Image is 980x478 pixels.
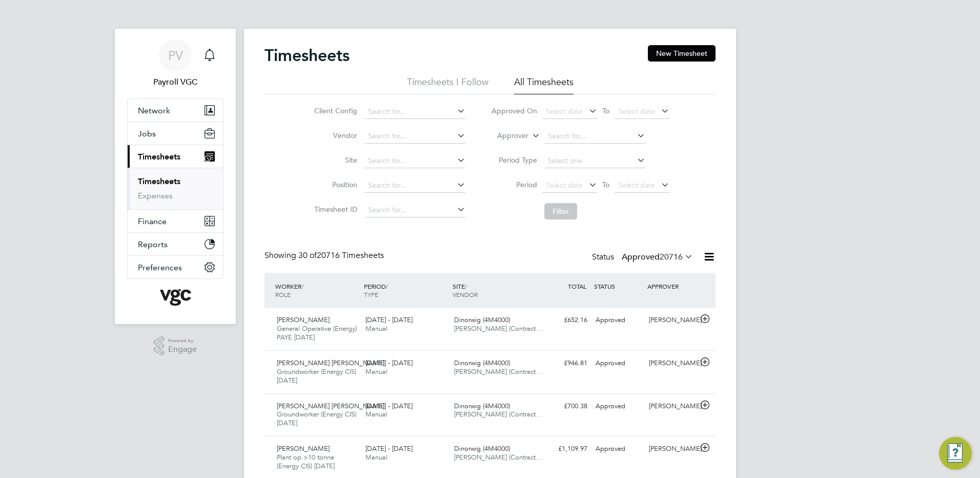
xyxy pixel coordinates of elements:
span: Timesheets [138,152,180,162]
div: Approved [591,312,645,329]
a: Timesheets [138,176,180,186]
div: £946.81 [538,355,591,372]
li: All Timesheets [514,76,574,94]
a: Powered byEngage [154,336,197,356]
button: Network [128,99,223,122]
label: Approved [622,252,693,262]
span: 30 of [298,250,317,261]
button: Finance [128,210,223,232]
input: Search for... [364,154,465,168]
span: Dinorwig (4M4000) [454,358,510,367]
button: Jobs [128,122,223,145]
span: [PERSON_NAME] (Contract… [454,410,542,419]
a: Go to home page [127,289,223,306]
div: Status [592,250,695,265]
span: TYPE [364,290,378,298]
button: Reports [128,233,223,255]
span: Select date [618,181,655,190]
div: [PERSON_NAME] [645,441,698,457]
div: Approved [591,441,645,457]
span: Jobs [138,129,156,138]
input: Search for... [364,105,465,119]
div: Timesheets [128,168,223,209]
span: To [599,178,612,191]
div: PERIOD [361,277,450,304]
a: Expenses [138,191,173,201]
span: 20716 Timesheets [298,250,384,261]
div: £652.16 [538,312,591,329]
div: Approved [591,398,645,415]
span: Payroll VGC [127,76,223,88]
span: [PERSON_NAME] (Contract… [454,324,542,333]
label: Client Config [311,106,357,115]
div: Approved [591,355,645,372]
input: Search for... [544,129,645,144]
span: ROLE [275,290,291,298]
div: SITE [450,277,539,304]
span: VENDOR [453,290,478,298]
span: PV [168,49,183,62]
span: Finance [138,216,167,226]
span: Preferences [138,263,182,272]
input: Search for... [364,203,465,217]
span: [DATE] - [DATE] [365,444,413,453]
span: Powered by [168,336,197,345]
div: £1,109.97 [538,441,591,457]
label: Period [491,180,537,189]
span: [PERSON_NAME] [277,444,330,453]
button: Engage Resource Center [939,437,972,470]
div: £700.38 [538,398,591,415]
button: Timesheets [128,145,223,168]
span: [DATE] - [DATE] [365,402,413,410]
span: [PERSON_NAME] [PERSON_NAME] [277,402,384,410]
span: General Operative (Energy) PAYE [DATE] [277,324,357,342]
label: Approver [482,131,528,141]
span: Engage [168,345,197,354]
a: PVPayroll VGC [127,39,223,88]
span: Network [138,106,170,115]
div: [PERSON_NAME] [645,312,698,329]
span: [PERSON_NAME] (Contract… [454,367,542,376]
span: Plant op >10 tonne (Energy CIS) [DATE] [277,453,335,470]
label: Site [311,155,357,165]
button: New Timesheet [648,45,716,62]
label: Approved On [491,106,537,115]
label: Vendor [311,131,357,140]
div: [PERSON_NAME] [645,355,698,372]
div: [PERSON_NAME] [645,398,698,415]
span: To [599,104,612,117]
input: Search for... [364,178,465,193]
span: [DATE] - [DATE] [365,358,413,367]
div: STATUS [591,277,645,295]
input: Search for... [364,129,465,144]
span: / [465,282,467,290]
li: Timesheets I Follow [407,76,488,94]
label: Position [311,180,357,189]
img: vgcgroup-logo-retina.png [160,289,191,306]
span: Groundworker (Energy CIS) [DATE] [277,367,356,385]
span: 20716 [660,252,683,262]
span: Manual [365,410,387,419]
span: [PERSON_NAME] [277,315,330,324]
span: [PERSON_NAME] (Contract… [454,453,542,462]
span: Groundworker (Energy CIS) [DATE] [277,410,356,427]
div: Showing [264,250,386,261]
div: APPROVER [645,277,698,295]
span: / [386,282,388,290]
span: Select date [546,181,583,190]
nav: Main navigation [115,29,236,324]
span: Dinorwig (4M4000) [454,402,510,410]
span: TOTAL [568,282,586,290]
span: Manual [365,367,387,376]
span: Select date [546,107,583,116]
div: WORKER [273,277,361,304]
h2: Timesheets [264,45,350,66]
label: Period Type [491,155,537,165]
span: Manual [365,453,387,462]
span: Dinorwig (4M4000) [454,444,510,453]
button: Preferences [128,256,223,278]
span: [DATE] - [DATE] [365,315,413,324]
button: Filter [544,203,577,220]
span: Reports [138,240,168,249]
span: Manual [365,324,387,333]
